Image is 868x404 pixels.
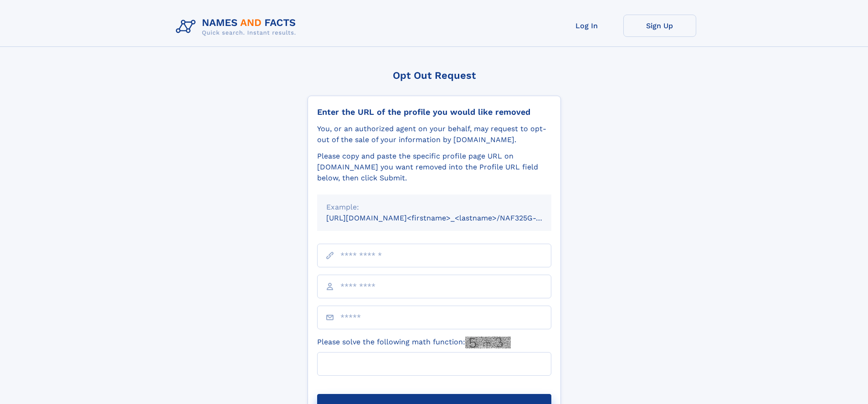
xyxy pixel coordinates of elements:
[326,202,542,213] div: Example:
[317,107,551,117] div: Enter the URL of the profile you would like removed
[172,15,303,39] img: Logo Names and Facts
[317,151,551,184] div: Please copy and paste the specific profile page URL on [DOMAIN_NAME] you want removed into the Pr...
[623,15,696,37] a: Sign Up
[308,70,561,81] div: Opt Out Request
[317,123,551,145] div: You, or an authorized agent on your behalf, may request to opt-out of the sale of your informatio...
[326,214,569,222] small: [URL][DOMAIN_NAME]<firstname>_<lastname>/NAF325G-xxxxxxxx
[550,15,623,37] a: Log In
[317,337,511,348] label: Please solve the following math function:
